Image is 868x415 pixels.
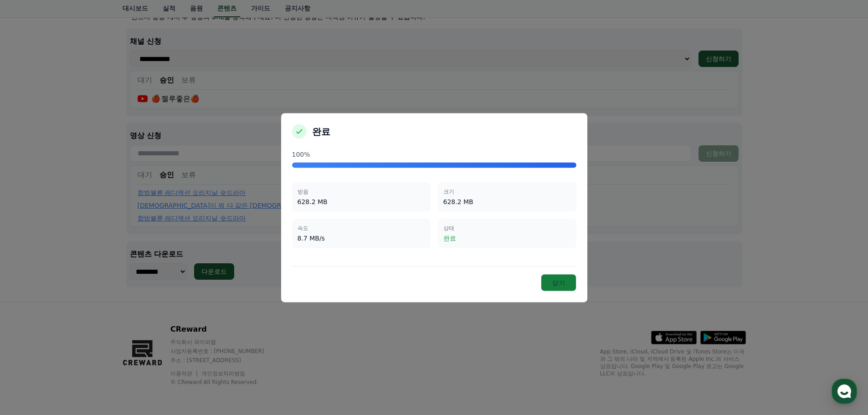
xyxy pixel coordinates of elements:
[26,108,128,118] div: 내일까지는 수정될 예정입니다!
[26,86,128,95] div: 제보 감사합니다.
[312,125,330,138] h2: 완료
[50,5,84,15] div: Creward
[443,197,571,206] div: 628.2 MB
[292,149,310,159] span: 100%
[298,224,425,231] div: 속도
[443,233,571,242] div: 완료
[26,227,154,254] div: 원본 영상의 소리에 크리워드 음원소리가 묻히지 않는 선으로 업로드 해주시면 됩니다.
[46,31,167,49] div: 합법불륜 영상이 다운로드 되지 않습니다 확인 부탁드립니다4화
[298,233,425,242] div: 8.7 MB/s
[26,218,154,227] div: 음원마다 볼륨이 다르므로,
[298,188,425,195] div: 받음
[50,15,122,22] div: 내일 오전 8:30부터 운영해요
[26,95,128,104] div: 개발팀에 전달하도록 하겠습니다.
[26,118,128,127] div: 이용에 불편을 드려 죄송합니다.
[281,113,587,302] div: modal
[443,188,571,195] div: 크기
[46,163,167,181] div: 움원볼륨을 15% 이면 db로 얼마나 되야 하나요?
[541,274,576,291] button: 닫기
[298,197,425,206] div: 628.2 MB
[443,224,571,231] div: 상태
